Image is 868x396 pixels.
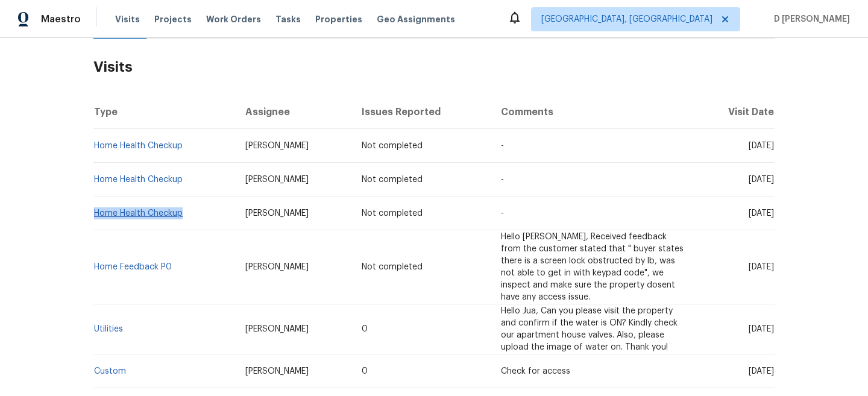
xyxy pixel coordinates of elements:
[501,307,678,351] span: Hello Jua, Can you please visit the property and confirm if the water is ON? Kindly check our apa...
[115,13,140,25] span: Visits
[245,367,309,376] span: [PERSON_NAME]
[362,142,423,150] span: Not completed
[94,263,172,271] a: Home Feedback P0
[362,209,423,218] span: Not completed
[236,95,353,129] th: Assignee
[501,175,504,184] span: -
[749,209,774,218] span: [DATE]
[501,233,684,301] span: Hello [PERSON_NAME], Received feedback from the customer stated that " buyer states there is a sc...
[315,13,362,25] span: Properties
[491,95,696,129] th: Comments
[362,263,423,271] span: Not completed
[362,325,368,333] span: 0
[501,209,504,218] span: -
[362,175,423,184] span: Not completed
[94,175,183,184] a: Home Health Checkup
[41,13,81,25] span: Maestro
[362,367,368,376] span: 0
[769,13,850,25] span: D [PERSON_NAME]
[696,95,775,129] th: Visit Date
[245,142,309,150] span: [PERSON_NAME]
[749,142,774,150] span: [DATE]
[93,39,775,95] h2: Visits
[541,13,712,25] span: [GEOGRAPHIC_DATA], [GEOGRAPHIC_DATA]
[93,95,236,129] th: Type
[245,175,309,184] span: [PERSON_NAME]
[94,209,183,218] a: Home Health Checkup
[94,325,123,333] a: Utilities
[94,367,126,376] a: Custom
[94,142,183,150] a: Home Health Checkup
[749,325,774,333] span: [DATE]
[501,367,570,376] span: Check for access
[749,263,774,271] span: [DATE]
[749,175,774,184] span: [DATE]
[245,263,309,271] span: [PERSON_NAME]
[377,13,455,25] span: Geo Assignments
[501,142,504,150] span: -
[749,367,774,376] span: [DATE]
[275,15,301,24] span: Tasks
[245,325,309,333] span: [PERSON_NAME]
[154,13,192,25] span: Projects
[206,13,261,25] span: Work Orders
[352,95,491,129] th: Issues Reported
[245,209,309,218] span: [PERSON_NAME]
